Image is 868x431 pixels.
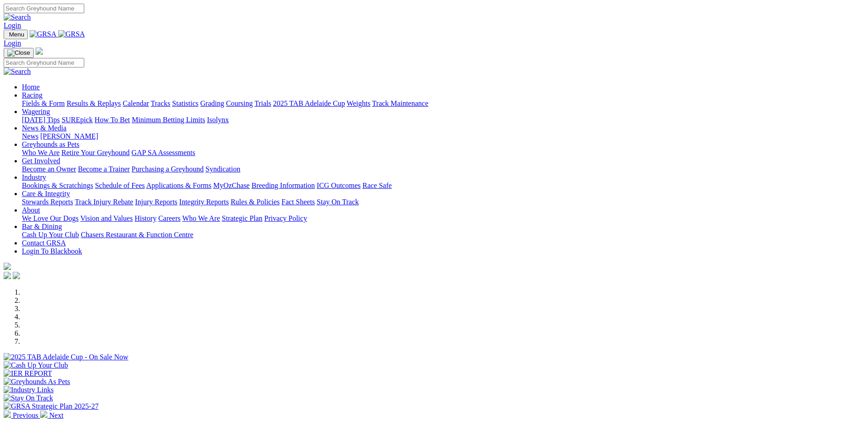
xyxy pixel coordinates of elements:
[22,173,46,181] a: Industry
[4,353,128,361] img: 2025 TAB Adelaide Cup - On Sale Now
[36,47,43,55] img: logo-grsa-white.png
[22,206,40,214] a: About
[372,99,428,107] a: Track Maintenance
[172,99,199,107] a: Statistics
[4,361,68,369] img: Cash Up Your Club
[95,116,130,124] a: How To Bet
[4,411,40,419] a: Previous
[30,30,56,38] img: GRSA
[22,231,79,239] a: Cash Up Your Club
[132,165,204,173] a: Purchasing a Greyhound
[58,30,85,38] img: GRSA
[4,13,31,21] img: Search
[22,124,67,132] a: News & Media
[62,149,130,156] a: Retire Your Greyhound
[22,99,864,108] div: Racing
[95,182,144,189] a: Schedule of Fees
[273,99,345,107] a: 2025 TAB Adelaide Cup
[22,132,864,140] div: News & Media
[134,214,156,222] a: History
[22,182,864,190] div: Industry
[282,198,315,206] a: Fact Sheets
[22,231,864,239] div: Bar & Dining
[222,214,262,222] a: Strategic Plan
[22,247,82,255] a: Login To Blackbook
[362,182,391,189] a: Race Safe
[22,214,864,223] div: About
[4,58,84,68] input: Search
[132,116,205,124] a: Minimum Betting Limits
[4,378,70,386] img: Greyhounds As Pets
[22,182,93,189] a: Bookings & Scratchings
[4,369,52,378] img: IER REPORT
[264,214,307,222] a: Privacy Policy
[4,410,11,418] img: chevron-left-pager-white.svg
[4,48,34,58] button: Toggle navigation
[22,116,864,124] div: Wagering
[78,165,130,173] a: Become a Trainer
[22,190,70,197] a: Care & Integrity
[132,149,195,156] a: GAP SA Assessments
[22,108,50,115] a: Wagering
[146,182,211,189] a: Applications & Forms
[22,198,864,206] div: Care & Integrity
[22,83,40,91] a: Home
[40,411,63,419] a: Next
[4,402,98,410] img: GRSA Strategic Plan 2025-27
[22,149,864,157] div: Greyhounds as Pets
[62,116,92,124] a: SUREpick
[40,410,47,418] img: chevron-right-pager-white.svg
[213,182,250,189] a: MyOzChase
[13,411,38,419] span: Previous
[67,99,121,107] a: Results & Replays
[182,214,220,222] a: Who We Are
[22,157,60,165] a: Get Involved
[4,21,21,29] a: Login
[22,149,60,156] a: Who We Are
[4,263,11,270] img: logo-grsa-white.png
[40,132,98,140] a: [PERSON_NAME]
[9,31,24,38] span: Menu
[22,165,76,173] a: Become an Owner
[4,39,21,47] a: Login
[205,165,240,173] a: Syndication
[252,182,315,189] a: Breeding Information
[317,182,360,189] a: ICG Outcomes
[123,99,149,107] a: Calendar
[22,116,60,124] a: [DATE] Tips
[22,214,78,222] a: We Love Our Dogs
[7,49,30,57] img: Close
[22,223,62,230] a: Bar & Dining
[207,116,229,124] a: Isolynx
[158,214,180,222] a: Careers
[80,214,133,222] a: Vision and Values
[4,4,84,13] input: Search
[226,99,253,107] a: Coursing
[22,91,42,99] a: Racing
[135,198,177,206] a: Injury Reports
[4,394,53,402] img: Stay On Track
[200,99,224,107] a: Grading
[49,411,63,419] span: Next
[81,231,193,239] a: Chasers Restaurant & Function Centre
[75,198,133,206] a: Track Injury Rebate
[4,30,28,39] button: Toggle navigation
[22,140,79,148] a: Greyhounds as Pets
[13,272,20,279] img: twitter.svg
[254,99,271,107] a: Trials
[4,272,11,279] img: facebook.svg
[22,165,864,173] div: Get Involved
[22,239,66,247] a: Contact GRSA
[4,386,54,394] img: Industry Links
[22,99,65,107] a: Fields & Form
[347,99,370,107] a: Weights
[151,99,170,107] a: Tracks
[317,198,359,206] a: Stay On Track
[179,198,229,206] a: Integrity Reports
[4,68,31,76] img: Search
[22,132,38,140] a: News
[22,198,73,206] a: Stewards Reports
[231,198,280,206] a: Rules & Policies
